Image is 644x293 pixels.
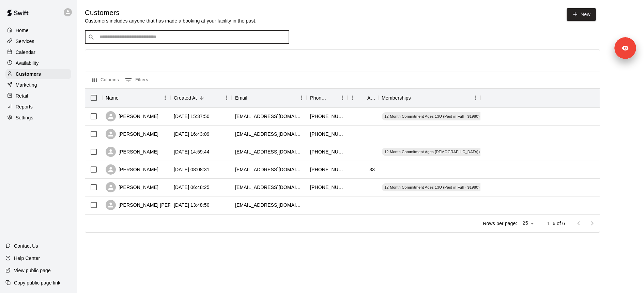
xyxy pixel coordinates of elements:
[470,93,480,103] button: Menu
[5,69,71,79] a: Customers
[16,38,34,45] p: Services
[91,75,121,86] button: Select columns
[16,114,33,121] p: Settings
[85,8,257,17] h5: Customers
[174,166,210,173] div: 2025-08-28 08:08:31
[337,93,348,103] button: Menu
[174,113,210,120] div: 2025-09-10 15:37:50
[547,220,565,227] p: 1–6 of 6
[14,279,60,286] p: Copy public page link
[16,92,28,99] p: Retail
[235,166,303,173] div: kendall_brandt@me.com
[378,88,480,107] div: Memberships
[382,185,533,190] span: 12 Month Commitment Ages 13U (Paid in Full - $1980) Special for First 7 Athletes!!!
[14,255,40,262] p: Help Center
[235,88,247,107] div: Email
[310,113,344,120] div: +15736197703
[174,131,210,137] div: 2025-09-08 16:43:09
[106,200,200,210] div: [PERSON_NAME] [PERSON_NAME]
[367,88,375,107] div: Age
[328,93,337,103] button: Sort
[197,93,206,103] button: Sort
[85,30,289,44] div: Search customers by name or email
[5,47,71,57] a: Calendar
[174,202,210,208] div: 2025-08-20 13:48:50
[221,93,232,103] button: Menu
[106,88,119,107] div: Name
[382,88,411,107] div: Memberships
[369,166,375,173] div: 33
[483,220,517,227] p: Rows per page:
[14,243,38,249] p: Contact Us
[411,93,420,103] button: Sort
[310,166,344,173] div: +15733530298
[106,147,158,157] div: [PERSON_NAME]
[235,113,303,120] div: rakehoe79@gmail.com
[5,113,71,123] a: Settings
[106,129,158,139] div: [PERSON_NAME]
[235,131,303,137] div: sdiemler@mac.com
[102,88,170,107] div: Name
[106,111,158,121] div: [PERSON_NAME]
[348,88,378,107] div: Age
[5,25,71,35] a: Home
[16,27,29,34] p: Home
[170,88,232,107] div: Created At
[382,148,484,156] div: 12 Month Commitment Ages [DEMOGRAPHIC_DATA]+
[16,103,33,110] p: Reports
[106,164,158,175] div: [PERSON_NAME]
[296,93,307,103] button: Menu
[235,148,303,155] div: sethrot1974@gmail.com
[174,148,210,155] div: 2025-09-07 14:59:44
[5,80,71,90] a: Marketing
[520,218,536,228] div: 25
[16,82,37,88] p: Marketing
[567,8,596,21] a: New
[235,184,303,191] div: kshimmens@gmail.com
[174,184,210,191] div: 2025-08-28 06:48:25
[310,148,344,155] div: +15736444364
[14,267,51,274] p: View public page
[16,71,41,77] p: Customers
[85,17,257,24] p: Customers includes anyone that has made a booking at your facility in the past.
[174,88,197,107] div: Created At
[382,112,533,120] div: 12 Month Commitment Ages 13U (Paid in Full - $1980) Special for First 7 Athletes!!!
[382,183,533,191] div: 12 Month Commitment Ages 13U (Paid in Full - $1980) Special for First 7 Athletes!!!
[119,93,128,103] button: Sort
[310,131,344,137] div: +16517076978
[235,202,303,208] div: connor.arcobasso@gmail.com
[310,88,328,107] div: Phone Number
[348,93,358,103] button: Menu
[16,49,35,56] p: Calendar
[5,102,71,112] a: Reports
[382,114,533,119] span: 12 Month Commitment Ages 13U (Paid in Full - $1980) Special for First 7 Athletes!!!
[5,58,71,68] a: Availability
[232,88,307,107] div: Email
[106,182,158,192] div: [PERSON_NAME]
[307,88,348,107] div: Phone Number
[310,184,344,191] div: +15734695683
[16,60,39,67] p: Availability
[382,149,484,155] span: 12 Month Commitment Ages [DEMOGRAPHIC_DATA]+
[247,93,257,103] button: Sort
[5,36,71,46] a: Services
[358,93,367,103] button: Sort
[5,91,71,101] a: Retail
[123,75,150,86] button: Show filters
[160,93,170,103] button: Menu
